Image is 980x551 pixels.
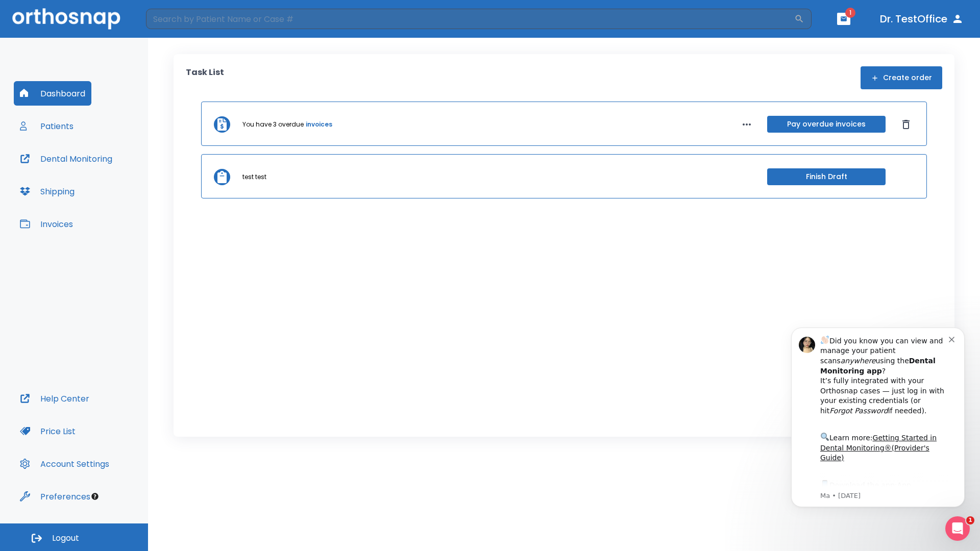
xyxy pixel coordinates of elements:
[242,172,266,182] p: test test
[14,386,95,411] button: Help Center
[306,120,332,129] a: invoices
[14,146,118,171] button: Dental Monitoring
[776,315,980,546] iframe: Intercom notifications message
[14,114,80,138] button: Patients
[14,452,115,476] button: Account Settings
[966,516,974,524] span: 1
[876,10,968,28] button: Dr. TestOffice
[861,66,942,89] button: Create order
[186,66,224,89] p: Task List
[90,492,100,501] div: Tooltip anchor
[12,8,120,29] img: Orthosnap
[767,116,886,133] button: Pay overdue invoices
[52,533,79,544] span: Logout
[945,516,970,541] iframe: Intercom live chat
[14,419,82,443] button: Price List
[14,484,96,509] button: Preferences
[146,9,794,29] input: Search by Patient Name or Case #
[767,168,886,185] button: Finish Draft
[242,120,304,129] p: You have 3 overdue
[845,8,855,18] span: 1
[14,81,91,106] button: Dashboard
[14,212,79,236] button: Invoices
[898,116,914,133] button: Dismiss
[14,179,81,204] button: Shipping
